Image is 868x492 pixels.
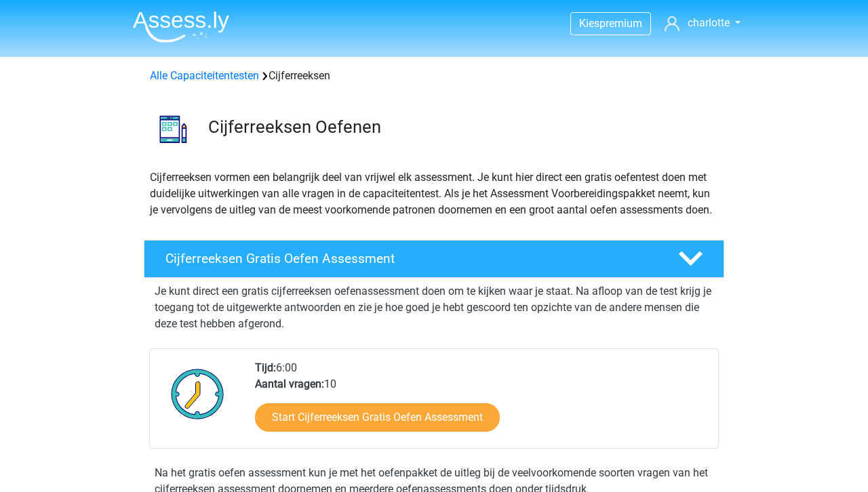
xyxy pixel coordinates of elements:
span: Kies [579,17,599,30]
a: Cijferreeksen Gratis Oefen Assessment [138,240,730,278]
h3: Cijferreeksen Oefenen [208,117,713,138]
a: Start Cijferreeksen Gratis Oefen Assessment [255,403,500,432]
p: Cijferreeksen vormen een belangrijk deel van vrijwel elk assessment. Je kunt hier direct een grat... [150,169,718,218]
div: Cijferreeksen [144,68,724,84]
a: Kiespremium [571,14,650,33]
b: Aantal vragen: [255,377,324,390]
img: Klok [163,360,232,428]
img: Assessly [133,11,229,43]
span: charlotte [688,16,730,29]
h4: Cijferreeksen Gratis Oefen Assessment [165,251,656,266]
b: Tijd: [255,361,276,374]
span: premium [599,17,642,30]
a: Alle Capaciteitentesten [150,69,259,82]
p: Je kunt direct een gratis cijferreeksen oefenassessment doen om te kijken waar je staat. Na afloo... [155,283,713,332]
img: cijferreeksen [144,100,202,158]
div: 6:00 10 [245,360,717,448]
a: charlotte [659,15,746,31]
